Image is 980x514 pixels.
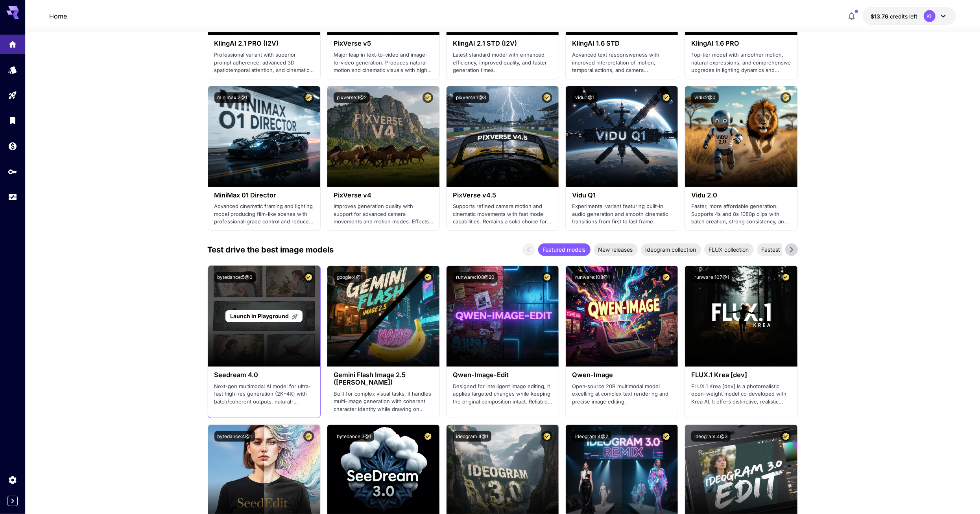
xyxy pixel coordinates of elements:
button: runware:108@20 [453,272,498,283]
div: Models [8,65,17,75]
p: Supports refined camera motion and cinematic movements with fast mode capabilities. Remains a sol... [453,203,552,226]
img: alt [447,86,559,187]
button: Certified Model – Vetted for best performance and includes a commercial license. [661,431,672,442]
p: Open‑source 20B multimodal model excelling at complex text rendering and precise image editing. [572,383,672,406]
div: Wallet [8,141,17,151]
button: Certified Model – Vetted for best performance and includes a commercial license. [781,92,791,103]
span: $13.76 [871,13,890,20]
button: Certified Model – Vetted for best performance and includes a commercial license. [542,92,552,103]
div: Home [8,39,17,49]
button: Certified Model – Vetted for best performance and includes a commercial license. [661,272,672,283]
h3: Seedream 4.0 [214,371,314,379]
button: Certified Model – Vetted for best performance and includes a commercial license. [542,431,552,442]
button: bytedance:4@1 [214,431,255,442]
div: New releases [594,243,638,256]
h3: Qwen-Image-Edit [453,371,552,379]
p: Test drive the best image models [208,244,334,256]
img: alt [327,86,439,187]
h3: PixVerse v4.5 [453,192,552,199]
p: Major leap in text-to-video and image-to-video generation. Produces natural motion and cinematic ... [334,51,433,74]
button: minimax:2@1 [214,92,251,103]
button: pixverse:1@2 [334,92,370,103]
span: Ideogram collection [641,245,701,254]
h3: KlingAI 2.1 STD (I2V) [453,40,552,47]
a: Launch in Playground [225,310,302,322]
h3: Gemini Flash Image 2.5 ([PERSON_NAME]) [334,371,433,386]
p: Designed for intelligent image editing, it applies targeted changes while keeping the original co... [453,383,552,406]
p: Advanced text responsiveness with improved interpretation of motion, temporal actions, and camera... [572,51,672,74]
span: Fastest models [757,245,805,254]
h3: PixVerse v4 [334,192,433,199]
h3: PixVerse v5 [334,40,433,47]
button: runware:108@1 [572,272,613,283]
p: Experimental variant featuring built-in audio generation and smooth cinematic transitions from fi... [572,203,672,226]
img: alt [566,266,678,367]
p: Top-tier model with smoother motion, natural expressions, and comprehensive upgrades in lighting ... [691,51,791,74]
div: $13.7582 [871,12,917,20]
img: alt [447,266,559,367]
button: ideogram:4@1 [453,431,491,442]
button: bytedance:3@1 [334,431,374,442]
button: Certified Model – Vetted for best performance and includes a commercial license. [423,92,433,103]
button: vidu:2@0 [691,92,719,103]
button: Expand sidebar [7,496,18,506]
h3: Qwen-Image [572,371,672,379]
p: Faster, more affordable generation. Supports 4s and 8s 1080p clips with batch creation, strong co... [691,203,791,226]
img: alt [208,86,320,187]
button: runware:107@1 [691,272,732,283]
h3: Vidu 2.0 [691,192,791,199]
p: Next-gen multimodal AI model for ultra-fast high-res generation (2K–4K) with batch/coherent outpu... [214,383,314,406]
button: ideogram:4@2 [572,431,611,442]
button: pixverse:1@3 [453,92,489,103]
h3: FLUX.1 Krea [dev] [691,371,791,379]
img: alt [685,266,797,367]
div: KL [924,10,936,22]
div: FLUX collection [704,243,754,256]
div: Ideogram collection [641,243,701,256]
span: Featured models [538,245,591,254]
span: Launch in Playground [230,313,289,319]
button: bytedance:5@0 [214,272,256,283]
h3: KlingAI 1.6 PRO [691,40,791,47]
h3: KlingAI 2.1 PRO (I2V) [214,40,314,47]
button: Certified Model – Vetted for best performance and includes a commercial license. [781,272,791,283]
button: Certified Model – Vetted for best performance and includes a commercial license. [781,431,791,442]
button: Certified Model – Vetted for best performance and includes a commercial license. [542,272,552,283]
button: Certified Model – Vetted for best performance and includes a commercial license. [303,431,314,442]
div: Usage [8,192,17,202]
nav: breadcrumb [49,11,67,21]
span: credits left [890,13,917,20]
button: Certified Model – Vetted for best performance and includes a commercial license. [423,272,433,283]
button: Certified Model – Vetted for best performance and includes a commercial license. [303,272,314,283]
h3: MiniMax 01 Director [214,192,314,199]
div: API Keys [8,167,17,177]
button: $13.7582KL [863,7,956,25]
p: Professional variant with superior prompt adherence, advanced 3D spatiotemporal attention, and ci... [214,51,314,74]
div: Fastest models [757,243,805,256]
div: Featured models [538,243,591,256]
img: alt [327,266,439,367]
button: Certified Model – Vetted for best performance and includes a commercial license. [303,92,314,103]
div: Library [8,116,17,125]
span: FLUX collection [704,245,754,254]
span: New releases [594,245,638,254]
h3: KlingAI 1.6 STD [572,40,672,47]
img: alt [566,86,678,187]
button: ideogram:4@3 [691,431,731,442]
div: Settings [8,475,17,485]
button: google:4@1 [334,272,366,283]
a: Home [49,11,67,21]
div: Playground [8,90,17,100]
button: vidu:1@1 [572,92,598,103]
p: Improves generation quality with support for advanced camera movements and motion modes. Effects ... [334,203,433,226]
img: alt [685,86,797,187]
button: Certified Model – Vetted for best performance and includes a commercial license. [661,92,672,103]
p: Advanced cinematic framing and lighting model producing film-like scenes with professional-grade ... [214,203,314,226]
p: FLUX.1 Krea [dev] is a photorealistic open-weight model co‑developed with Krea AI. It offers dist... [691,383,791,406]
p: Built for complex visual tasks, it handles multi-image generation with coherent character identit... [334,390,433,413]
button: Certified Model – Vetted for best performance and includes a commercial license. [423,431,433,442]
h3: Vidu Q1 [572,192,672,199]
p: Latest standard model with enhanced efficiency, improved quality, and faster generation times. [453,51,552,74]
